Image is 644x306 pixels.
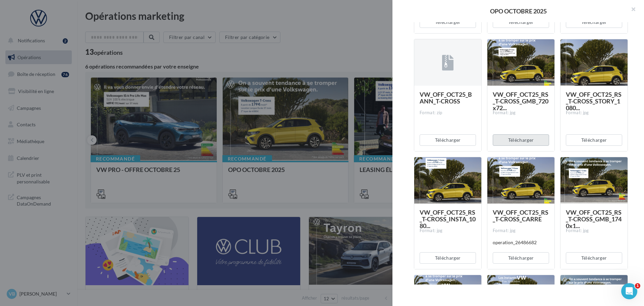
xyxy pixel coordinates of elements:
[493,239,549,246] div: operation_26486682
[621,283,637,299] iframe: Intercom live chat
[420,228,476,234] div: Format: jpg
[566,91,622,112] span: VW_OFF_OCT25_RS_T-CROSS_STORY_1080...
[420,91,472,105] span: VW_OFF_OCT25_BANN_T-CROSS
[566,252,622,264] button: Télécharger
[420,252,476,264] button: Télécharger
[635,283,640,289] span: 1
[566,134,622,146] button: Télécharger
[493,110,549,116] div: Format: jpg
[420,16,476,28] button: Télécharger
[403,8,633,14] div: OPO OCTOBRE 2025
[493,134,549,146] button: Télécharger
[420,110,476,116] div: Format: zip
[493,16,549,28] button: Télécharger
[493,209,548,223] span: VW_OFF_OCT25_RS_T-CROSS_CARRE
[493,228,549,234] div: Format: jpg
[420,134,476,146] button: Télécharger
[493,252,549,264] button: Télécharger
[566,209,622,229] span: VW_OFF_OCT25_RS_T-CROSS_GMB_1740x1...
[493,91,548,112] span: VW_OFF_OCT25_RS_T-CROSS_GMB_720x72...
[566,228,622,234] div: Format: jpg
[566,16,622,28] button: Télécharger
[566,110,622,116] div: Format: jpg
[420,209,476,229] span: VW_OFF_OCT25_RS_T-CROSS_INSTA_1080...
